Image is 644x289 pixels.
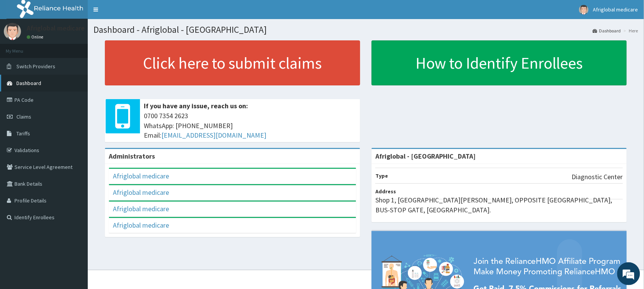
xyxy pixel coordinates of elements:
[14,38,31,57] img: d_794563401_company_1708531726252_794563401
[622,27,638,34] li: Here
[16,130,30,137] span: Tariffs
[40,43,128,53] div: Chat with us now
[16,80,41,87] span: Dashboard
[144,101,248,110] b: If you have any issue, reach us on:
[593,27,621,34] a: Dashboard
[16,63,55,70] span: Switch Providers
[113,221,169,230] a: Afriglobal medicare
[113,188,169,197] a: Afriglobal medicare
[113,172,169,180] a: Afriglobal medicare
[4,208,145,235] textarea: Type your message and hit 'Enter'
[572,172,623,182] p: Diagnostic Center
[4,23,21,40] img: User Image
[16,113,31,120] span: Claims
[375,152,476,161] strong: Afriglobal - [GEOGRAPHIC_DATA]
[105,40,360,85] a: Click here to submit claims
[375,195,623,215] p: Shop 1, [GEOGRAPHIC_DATA][PERSON_NAME], OPPOSITE [GEOGRAPHIC_DATA], BUS-STOP GATE, [GEOGRAPHIC_DA...
[113,204,169,213] a: Afriglobal medicare
[27,25,85,32] p: Afriglobal medicare
[372,40,627,85] a: How to Identify Enrollees
[593,6,638,13] span: Afriglobal medicare
[125,4,143,22] div: Minimize live chat window
[44,96,105,173] span: We're online!
[144,111,356,140] span: 0700 7354 2623 WhatsApp: [PHONE_NUMBER] Email:
[579,5,589,14] img: User Image
[109,152,155,161] b: Administrators
[375,188,396,195] b: Address
[375,172,388,179] b: Type
[27,34,45,40] a: Online
[93,25,638,35] h1: Dashboard - Afriglobal - [GEOGRAPHIC_DATA]
[161,131,266,140] a: [EMAIL_ADDRESS][DOMAIN_NAME]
